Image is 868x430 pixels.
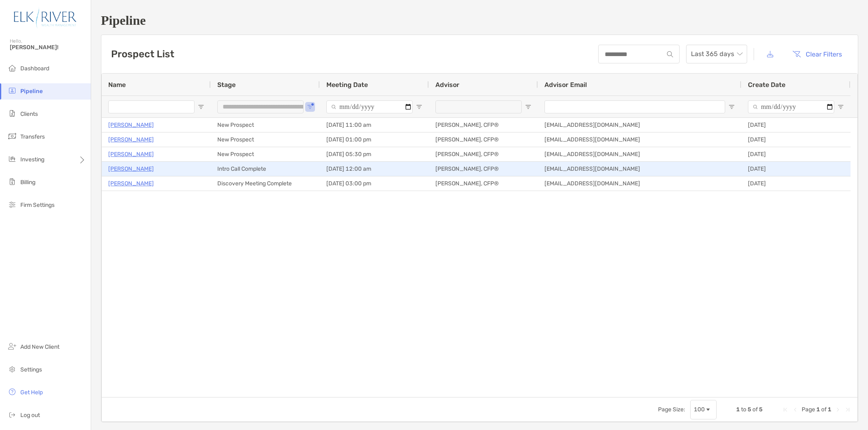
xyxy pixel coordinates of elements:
span: Advisor Email [544,81,587,89]
img: Zoe Logo [10,3,81,33]
span: Investing [20,156,44,163]
div: 100 [694,406,705,413]
span: 1 [816,406,820,413]
a: [PERSON_NAME] [108,120,154,130]
a: [PERSON_NAME] [108,178,154,189]
div: [EMAIL_ADDRESS][DOMAIN_NAME] [538,118,741,132]
img: clients icon [7,109,17,118]
span: 5 [748,406,751,413]
span: Log out [20,412,40,419]
span: [PERSON_NAME]! [10,44,86,51]
div: Intro Call Complete [211,162,320,176]
div: [EMAIL_ADDRESS][DOMAIN_NAME] [538,132,741,147]
div: [DATE] [741,162,851,176]
span: Name [108,81,126,89]
div: [EMAIL_ADDRESS][DOMAIN_NAME] [538,147,741,161]
span: of [821,406,826,413]
div: [DATE] 05:30 pm [320,147,429,161]
input: Name Filter Input [108,100,195,113]
div: New Prospect [211,147,320,161]
span: Billing [20,179,35,186]
div: First Page [782,406,789,413]
div: [DATE] [741,118,851,132]
div: Previous Page [792,406,798,413]
div: [DATE] 12:00 am [320,162,429,176]
span: Firm Settings [20,202,55,208]
span: to [741,406,746,413]
div: [PERSON_NAME], CFP® [429,162,538,176]
button: Open Filter Menu [416,104,422,110]
div: [DATE] 01:00 pm [320,132,429,147]
div: [DATE] 11:00 am [320,118,429,132]
button: Open Filter Menu [837,104,844,110]
a: [PERSON_NAME] [108,164,154,174]
div: [EMAIL_ADDRESS][DOMAIN_NAME] [538,176,741,191]
input: Meeting Date Filter Input [326,100,413,113]
div: [DATE] [741,147,851,161]
button: Clear Filters [786,45,848,63]
span: Clients [20,111,38,117]
button: Open Filter Menu [525,104,531,110]
span: Last 365 days [691,45,742,63]
div: Page Size: [658,406,685,413]
div: [PERSON_NAME], CFP® [429,132,538,147]
span: 5 [759,406,763,413]
div: [PERSON_NAME], CFP® [429,147,538,161]
img: investing icon [7,154,17,164]
div: New Prospect [211,118,320,132]
div: Discovery Meeting Complete [211,176,320,191]
button: Open Filter Menu [307,104,313,110]
a: [PERSON_NAME] [108,135,154,145]
img: dashboard icon [7,63,17,73]
input: Create Date Filter Input [748,100,834,113]
img: firm-settings icon [7,200,17,209]
img: settings icon [7,364,17,374]
div: [PERSON_NAME], CFP® [429,118,538,132]
span: Transfers [20,133,45,140]
span: 1 [736,406,740,413]
div: [PERSON_NAME], CFP® [429,176,538,191]
button: Open Filter Menu [198,104,204,110]
div: Next Page [835,406,841,413]
span: Add New Client [20,343,59,350]
button: Open Filter Menu [728,104,735,110]
img: logout icon [7,410,17,419]
span: Meeting Date [326,81,368,89]
a: [PERSON_NAME] [108,149,154,159]
img: pipeline icon [7,86,17,96]
div: [DATE] [741,176,851,191]
h1: Pipeline [101,13,858,28]
div: New Prospect [211,132,320,147]
div: [EMAIL_ADDRESS][DOMAIN_NAME] [538,162,741,176]
span: Page [802,406,815,413]
span: Advisor [435,81,459,89]
span: Settings [20,366,42,373]
input: Advisor Email Filter Input [544,100,725,113]
div: Page Size [690,400,717,419]
span: Dashboard [20,65,49,72]
span: of [752,406,758,413]
div: [DATE] [741,132,851,147]
h3: Prospect List [111,48,174,60]
div: [DATE] 03:00 pm [320,176,429,191]
span: Create Date [748,81,785,89]
img: billing icon [7,177,17,187]
span: 1 [828,406,831,413]
img: get-help icon [7,387,17,397]
img: add_new_client icon [7,341,17,351]
img: input icon [667,51,673,57]
div: Last Page [844,406,851,413]
img: transfers icon [7,131,17,141]
span: Pipeline [20,88,43,95]
span: Stage [217,81,236,89]
span: Get Help [20,389,43,396]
